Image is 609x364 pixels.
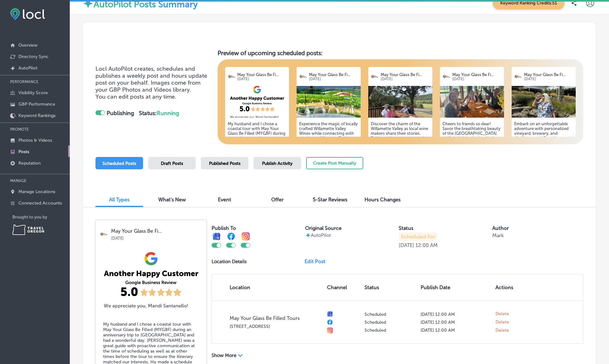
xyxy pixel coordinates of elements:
[18,65,37,71] p: AutoPilot
[514,121,573,193] h5: Embark on an unforgettable adventure with personalized vineyard, brewery, and distillery tours! E...
[109,197,129,203] span: All Types
[18,101,55,107] p: GBP Performance
[18,113,56,118] p: Keyword Rankings
[218,197,231,203] span: Event
[95,65,207,93] span: Locl AutoPilot creates, schedules and publishes a weekly post and hours update post on your behal...
[230,324,322,329] p: [STREET_ADDRESS]
[100,230,108,238] img: logo
[18,54,49,59] p: Directory Sync
[442,121,501,193] h5: Cheers to friends so dear! Savor the breathtaking beauty of the [GEOGRAPHIC_DATA] while indulging...
[228,121,287,193] h5: My husband and I chose a coastal tour with May Your Glass Be Filled (MYGBF) during an anniversary...
[399,232,437,241] p: Scheduled For
[495,311,509,317] span: Delete
[95,93,176,100] span: You can edit posts at any time.
[107,110,134,117] strong: Publishing
[157,110,179,117] span: Running
[309,77,358,81] p: [DATE]
[495,328,509,333] span: Delete
[299,73,307,81] img: logo
[12,215,70,219] p: Brought to you by
[313,197,347,203] span: 5-Star Reviews
[524,77,573,81] p: [DATE]
[364,320,416,325] p: Scheduled
[212,259,247,264] p: Location Details
[440,86,504,118] img: 60dc9f16-deb9-48b0-a26d-4ef16acbf6edIMG_0368.jpeg
[10,8,45,20] img: fda3e92497d09a02dc62c9cd864e3231.png
[421,312,490,317] p: [DATE] 12:00 AM
[381,72,430,77] p: May Your Glass Be Fi...
[102,161,136,166] span: Scheduled Posts
[297,86,361,118] img: 9fe49236-9e21-4a8c-85d6-6ec86dccd981IMG_6971.jpg
[305,225,342,231] label: Original Source
[158,197,186,203] span: What's New
[364,312,416,317] p: Scheduled
[304,258,331,264] a: Edit Post
[209,161,240,166] span: Published Posts
[492,232,504,238] p: Mark
[95,248,206,311] img: 9e0c654a-6aa8-438d-b5f1-d13c5982a739.png
[421,328,490,333] p: [DATE] 12:00 AM
[311,232,331,238] p: AutoPilot
[309,72,358,77] p: May Your Glass Be Fi...
[399,225,413,231] label: Status
[12,224,44,235] img: Travel Oregon
[305,232,311,238] img: autopilot-icon
[237,72,286,77] p: May Your Glass Be Fi...
[368,86,432,118] img: ca08518c-5d01-4aa5-b62b-63d352b6894aIMG_1193.jpeg
[212,274,324,301] th: Location
[421,320,490,325] p: [DATE] 12:00 AM
[524,72,573,77] p: May Your Glass Be Fi...
[237,77,286,81] p: [DATE]
[212,353,236,358] p: Show More
[18,42,37,48] p: Overview
[371,73,379,81] img: logo
[161,161,183,166] span: Draft Posts
[299,121,358,193] h5: Experience the magic of locally crafted Willamette Valley Wines while connecting with passionate ...
[399,242,414,248] p: [DATE]
[111,228,202,234] p: May Your Glass Be Fi...
[18,189,55,194] p: Manage Locations
[418,274,493,301] th: Publish Date
[230,315,322,321] p: May Your Glass Be Filled Tours
[18,160,41,166] p: Reputation
[271,197,284,203] span: Offer
[364,197,401,203] span: Hours Changes
[371,121,430,193] h5: Discover the charm of the Willamette Valley as local wine makers share their stories. Each tour i...
[139,110,179,117] strong: Status:
[416,242,438,248] p: 12:00 AM
[212,225,236,231] label: Publish To
[442,73,450,81] img: logo
[18,138,52,143] p: Photos & Videos
[495,319,509,325] span: Delete
[452,77,501,81] p: [DATE]
[218,49,584,57] h3: Preview of upcoming scheduled posts:
[18,90,48,95] p: Visibility Score
[493,274,523,301] th: Actions
[18,200,62,206] p: Connected Accounts
[228,73,236,81] img: logo
[324,274,362,301] th: Channel
[492,225,509,231] label: Author
[111,234,202,241] p: [DATE]
[225,86,289,118] img: 9e0c654a-6aa8-438d-b5f1-d13c5982a739.png
[452,72,501,77] p: May Your Glass Be Fi...
[18,149,29,154] p: Posts
[512,86,576,118] img: a10287d2-3e9b-4364-9f58-306c392cdb95IMG_8473.jpeg
[306,157,363,169] button: Create Post Manually
[381,77,430,81] p: [DATE]
[362,274,418,301] th: Status
[514,73,522,81] img: logo
[364,328,416,333] p: Scheduled
[262,161,292,166] span: Publish Activity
